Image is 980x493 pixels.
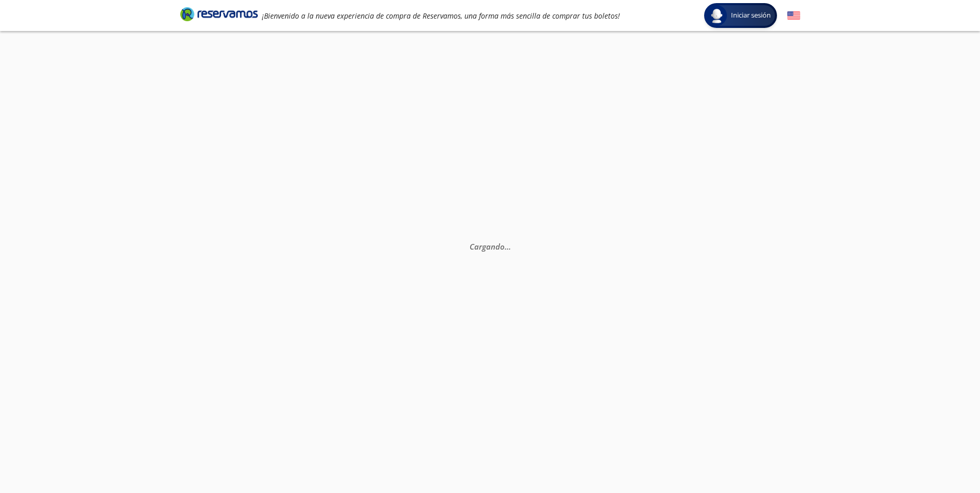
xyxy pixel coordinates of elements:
[507,241,509,252] span: .
[505,241,507,252] span: .
[262,11,620,21] em: ¡Bienvenido a la nueva experiencia de compra de Reservamos, una forma más sencilla de comprar tus...
[509,241,511,252] span: .
[727,10,775,21] span: Iniciar sesión
[470,241,511,252] em: Cargando
[180,6,258,22] i: Brand Logo
[180,6,258,25] a: Brand Logo
[787,9,800,22] button: English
